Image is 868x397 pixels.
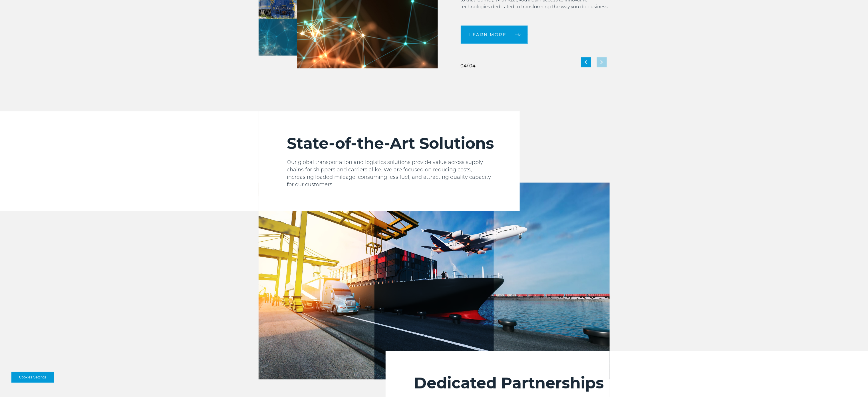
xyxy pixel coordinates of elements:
[287,134,497,153] h2: State-of-the-Art Solutions
[259,183,610,380] img: Dedicated Partnerships
[581,57,591,67] div: Previous slide
[461,26,528,44] a: LEARN MORE arrow arrow
[585,61,587,64] img: previous slide
[470,33,507,37] span: LEARN MORE
[414,374,610,393] h2: Dedicated Partnerships
[461,63,467,69] span: 04
[11,372,54,383] button: Cookies Settings
[461,64,476,69] div: / 04
[287,159,497,189] p: Our global transportation and logistics solutions provide value across supply chains for shippers...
